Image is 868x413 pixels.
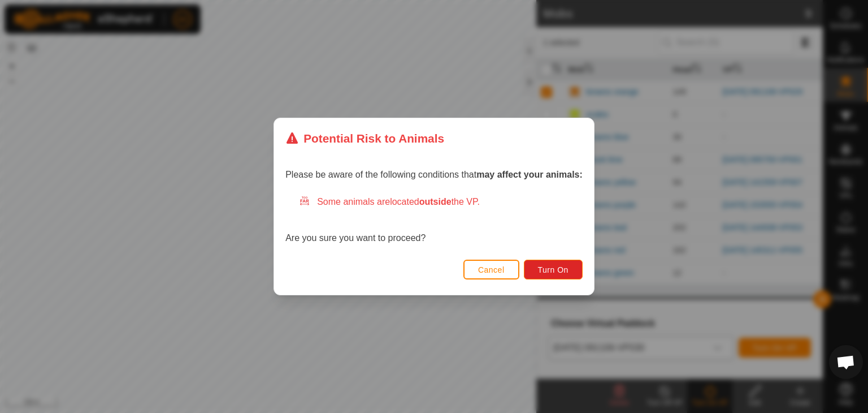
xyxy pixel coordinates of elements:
[478,265,505,274] span: Cancel
[476,170,583,179] strong: may affect your animals:
[829,345,863,379] div: Open chat
[285,130,444,147] div: Potential Risk to Animals
[285,170,583,179] span: Please be aware of the following conditions that
[463,260,519,279] button: Cancel
[524,260,583,279] button: Turn On
[285,195,583,245] div: Are you sure you want to proceed?
[390,197,480,206] span: located the VP.
[299,195,583,209] div: Some animals are
[419,197,452,206] strong: outside
[538,265,568,274] span: Turn On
